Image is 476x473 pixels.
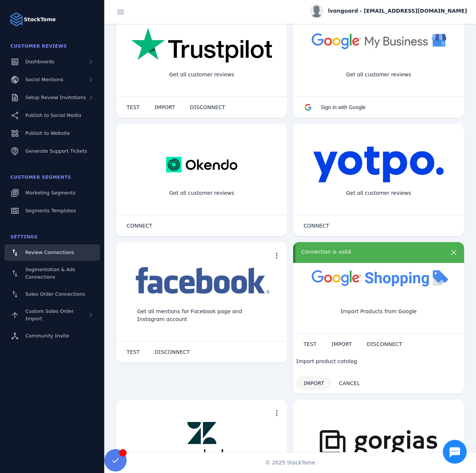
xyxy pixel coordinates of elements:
button: Sign in with Google [296,100,373,115]
button: TEST [119,100,147,115]
span: Publish to Website [25,130,70,136]
span: Social Mentions [25,77,63,82]
div: Get all mentions for Facebook page and Instagram account [131,302,272,329]
button: more [269,11,284,26]
span: Publish to Social Media [25,112,81,118]
span: IMPORT [304,381,324,386]
span: CONNECT [127,223,152,228]
button: IMPORT [324,337,359,352]
span: DISCONNECT [155,349,190,355]
span: Settings [10,234,38,239]
a: Sales Order Connections [4,286,100,302]
button: DISCONNECT [147,345,197,359]
span: Community Invite [25,333,69,339]
span: Segments Templates [25,208,76,213]
img: googlebusiness.png [308,28,449,54]
span: TEST [304,342,317,347]
button: IMPORT [147,100,183,115]
button: CONNECT [296,218,337,233]
div: Get all customer reviews [340,65,417,85]
a: Segmentation & Ads Connections [4,262,100,285]
span: CONNECT [304,223,329,228]
button: lvanguard - [EMAIL_ADDRESS][DOMAIN_NAME] [310,4,467,18]
a: Community Invite [4,328,100,344]
span: Generate Support Tickets [25,148,87,154]
span: lvanguard - [EMAIL_ADDRESS][DOMAIN_NAME] [328,7,467,15]
button: TEST [119,345,147,359]
button: DISCONNECT [359,337,410,352]
img: yotpo.png [313,146,444,183]
img: Logo image [9,12,24,27]
span: Custom Sales Order Import [25,308,74,321]
span: © 2025 StackTome [265,459,315,467]
div: Get all customer reviews [163,183,240,203]
img: facebook.png [131,264,272,298]
strong: StackTome [24,16,56,23]
a: Marketing Segments [4,185,100,201]
span: IMPORT [331,342,352,347]
img: trustpilot.png [131,28,272,64]
button: DISCONNECT [183,100,233,115]
button: CONNECT [119,218,160,233]
span: DISCONNECT [190,105,225,110]
a: Review Connections [4,244,100,261]
div: Import Products from Google [334,302,422,321]
span: IMPORT [155,105,175,110]
span: Sign in with Google [321,104,366,110]
button: more [446,248,461,263]
img: okendo.webp [166,146,237,183]
span: Setup Review Invitations [25,95,86,100]
span: Review Connections [25,250,74,255]
img: zendesk.png [176,422,228,459]
span: Segmentation & Ads Connections [25,267,75,280]
img: profile.jpg [310,4,323,18]
span: DISCONNECT [367,342,402,347]
span: Marketing Segments [25,190,75,196]
a: Generate Support Tickets [4,143,100,159]
button: more [269,406,284,420]
span: CANCEL [339,381,360,386]
div: Import product catalog [296,358,461,365]
span: Customer Reviews [10,44,67,49]
span: TEST [127,105,140,110]
a: Segments Templates [4,203,100,219]
a: Publish to Website [4,125,100,142]
button: IMPORT [296,376,331,391]
div: Get all customer reviews [340,183,417,203]
span: Customer Segments [10,175,71,180]
div: Get all customer reviews [163,65,240,85]
img: googleshopping.png [308,264,449,291]
button: TEST [296,337,324,352]
a: Publish to Social Media [4,107,100,124]
img: gorgias.png [308,422,449,459]
div: Connection is valid. [301,248,442,256]
span: TEST [127,349,140,355]
span: Dashboards [25,59,54,64]
button: CANCEL [331,376,367,391]
button: more [269,248,284,263]
span: Sales Order Connections [25,291,85,297]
